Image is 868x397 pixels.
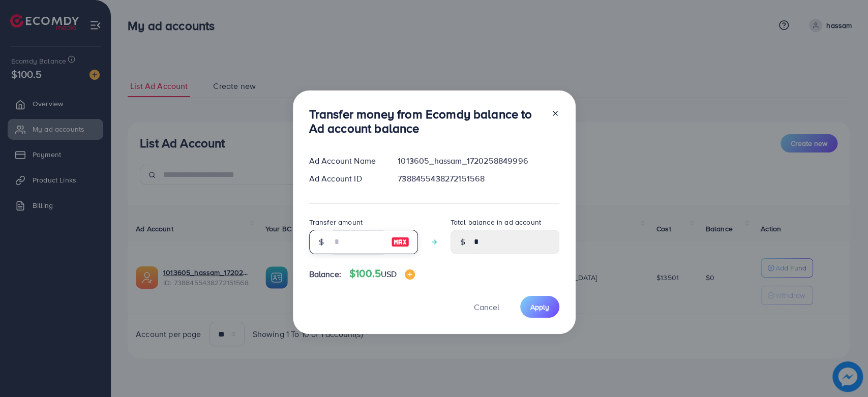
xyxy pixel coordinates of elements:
span: Balance: [309,268,341,280]
label: Transfer amount [309,217,363,227]
span: USD [381,268,397,280]
span: Apply [530,302,549,312]
img: image [405,269,415,280]
h4: $100.5 [349,267,415,280]
div: 1013605_hassam_1720258849996 [390,155,567,167]
button: Apply [520,296,559,318]
img: image [391,236,409,248]
span: Cancel [474,301,499,313]
div: Ad Account Name [301,155,390,167]
div: 7388455438272151568 [390,173,567,185]
div: Ad Account ID [301,173,390,185]
h3: Transfer money from Ecomdy balance to Ad account balance [309,107,543,136]
button: Cancel [461,296,512,318]
label: Total balance in ad account [451,217,541,227]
